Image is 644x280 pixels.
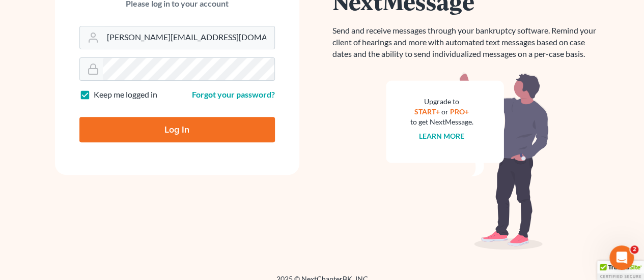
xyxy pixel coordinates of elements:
[410,97,473,107] div: Upgrade to
[630,245,638,254] span: 2
[609,245,634,270] iframe: Intercom live chat
[386,72,549,250] img: nextmessage_bg-59042aed3d76b12b5cd301f8e5b87938c9018125f34e5fa2b7a6b67550977c72.svg
[103,26,274,49] input: Email Address
[441,107,449,116] span: or
[332,25,602,60] p: Send and receive messages through your bankruptcy software. Remind your client of hearings and mo...
[414,107,440,116] a: START+
[94,89,157,101] label: Keep me logged in
[192,89,275,99] a: Forgot your password?
[419,132,464,140] a: Learn more
[410,117,473,127] div: to get NextMessage.
[597,261,644,280] div: TrustedSite Certified
[450,107,469,116] a: PRO+
[79,117,275,142] input: Log In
